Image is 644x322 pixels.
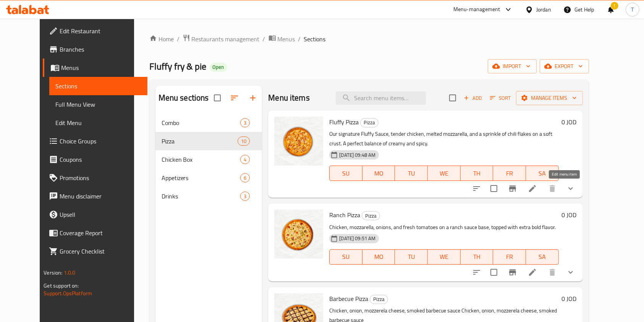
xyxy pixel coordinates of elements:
h6: 0 JOD [562,210,577,220]
span: Appetizers [162,173,241,182]
button: Sort [488,92,513,104]
button: SA [526,166,559,181]
button: SU [329,166,362,181]
span: Upsell [60,210,141,219]
nav: breadcrumb [149,34,589,44]
a: Promotions [43,169,147,187]
span: Ranch Pizza [329,209,360,221]
button: MO [362,166,395,181]
svg: Show Choices [566,184,575,193]
span: TH [464,251,490,262]
span: Add [463,94,483,102]
div: Pizza [360,118,379,127]
span: WE [431,251,458,262]
a: Home [149,34,174,44]
span: Pizza [362,211,380,220]
p: Our signature Fluffy Sauce, tender chicken, melted mozzarella, and a sprinkle of chili flakes on ... [329,129,558,148]
a: Coverage Report [43,224,147,242]
span: 10 [238,138,249,145]
input: search [336,91,426,105]
svg: Show Choices [566,268,575,277]
span: Edit Restaurant [60,26,141,36]
div: items [238,137,250,146]
button: WE [428,166,461,181]
button: delete [543,179,561,198]
div: Pizza [162,137,238,146]
span: Add item [461,92,485,104]
span: Select all sections [209,90,225,106]
button: MO [362,249,395,265]
span: WE [431,168,458,179]
button: Branch-specific-item [503,179,522,198]
div: Jordan [536,5,551,14]
button: SU [329,249,362,265]
button: sort-choices [468,263,486,281]
h2: Menu items [268,92,310,104]
span: TH [464,168,490,179]
span: SA [529,251,556,262]
a: Edit menu item [528,268,537,277]
span: [DATE] 09:48 AM [336,151,379,159]
div: Drinks3 [155,187,262,205]
div: Appetizers6 [155,169,262,187]
span: FR [496,168,523,179]
div: Open [210,63,227,72]
button: delete [543,263,561,281]
a: Edit Restaurant [43,22,147,40]
span: Restaurants management [192,34,260,44]
a: Full Menu View [49,95,147,114]
a: Branches [43,40,147,59]
span: Get support on: [44,281,79,291]
span: Coverage Report [60,228,141,237]
div: Combo3 [155,114,262,132]
span: Edit Menu [55,118,141,127]
li: / [263,34,265,44]
span: Select to update [486,264,502,280]
div: Chicken Box [162,155,241,164]
button: Add [461,92,485,104]
span: 6 [241,174,249,182]
div: items [240,118,250,127]
button: export [540,59,589,73]
li: / [298,34,301,44]
h6: 0 JOD [562,117,577,127]
li: / [177,34,180,44]
img: Ranch Pizza [274,210,323,259]
button: FR [493,166,526,181]
span: Select to update [486,181,502,197]
span: Drinks [162,192,241,201]
span: Manage items [522,93,577,103]
span: Full Menu View [55,100,141,109]
a: Choice Groups [43,132,147,150]
button: sort-choices [468,179,486,198]
span: Sections [55,81,141,91]
span: TU [398,168,425,179]
span: Promotions [60,173,141,182]
div: Pizza10 [155,132,262,150]
a: Support.OpsPlatform [44,288,92,298]
div: items [240,155,250,164]
span: 3 [241,119,249,127]
div: Pizza [370,295,388,304]
span: Branches [60,45,141,54]
a: Grocery Checklist [43,242,147,260]
p: Chicken, mozzarella, onions, and fresh tomatoes on a ranch sauce base, topped with extra bold fla... [329,223,558,232]
a: Menu disclaimer [43,187,147,205]
button: Add section [244,89,262,107]
span: Select section [445,90,461,106]
span: Combo [162,118,241,127]
button: Manage items [516,91,583,105]
button: show more [561,179,580,198]
button: TH [461,249,494,265]
span: Pizza [370,295,388,304]
button: show more [561,263,580,281]
button: SA [526,249,559,265]
span: MO [366,251,392,262]
span: Menus [278,34,295,44]
div: Pizza [362,211,380,220]
nav: Menu sections [155,111,262,208]
button: TU [395,166,428,181]
h6: 0 JOD [562,293,577,304]
span: SA [529,168,556,179]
